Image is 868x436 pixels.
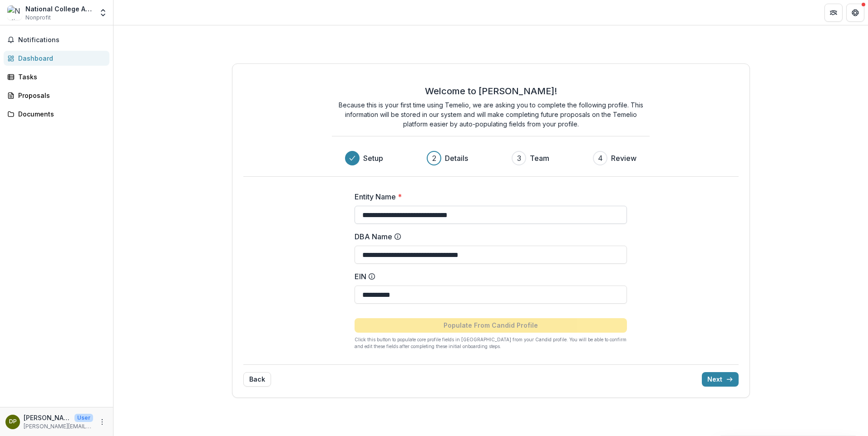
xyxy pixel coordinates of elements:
a: Tasks [4,69,109,84]
p: [PERSON_NAME] [24,413,71,422]
button: Open entity switcher [97,4,109,22]
div: 3 [517,153,521,164]
h2: Welcome to [PERSON_NAME]! [425,86,557,97]
div: 2 [432,153,436,164]
div: Progress [345,151,636,165]
div: Dashboard [18,53,102,63]
p: Click this button to populate core profile fields in [GEOGRAPHIC_DATA] from your Candid profile. ... [355,336,627,350]
p: [PERSON_NAME][EMAIL_ADDRESS][DOMAIN_NAME] [24,422,93,431]
button: Next [702,372,739,387]
div: Tasks [18,72,102,82]
p: Because this is your first time using Temelio, we are asking you to complete the following profil... [332,100,650,129]
button: Populate From Candid Profile [355,318,627,333]
button: Back [243,372,271,387]
img: National College Access Network [7,5,22,20]
a: Dashboard [4,51,109,66]
div: Proposals [18,91,102,100]
label: Entity Name [355,191,621,202]
label: EIN [355,271,621,282]
span: Nonprofit [25,14,51,22]
a: Documents [4,107,109,121]
div: National College Access Network [25,4,93,14]
button: Notifications [4,33,109,47]
h3: Team [530,153,549,164]
button: Partners [824,4,843,22]
div: Documents [18,109,102,119]
button: Get Help [846,4,864,22]
button: More [97,417,108,427]
span: Notifications [18,36,106,44]
h3: Setup [363,153,383,164]
label: DBA Name [355,231,621,242]
p: User [74,414,93,422]
div: 4 [598,153,603,164]
div: Danise Peña [9,419,17,425]
h3: Details [445,153,468,164]
h3: Review [611,153,636,164]
a: Proposals [4,88,109,103]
